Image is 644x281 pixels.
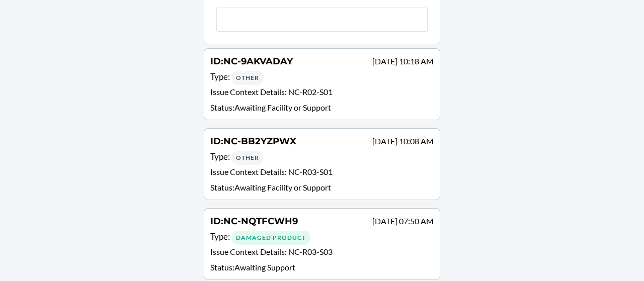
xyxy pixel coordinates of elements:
div: Other [231,71,264,85]
p: [DATE] 10:08 AM [372,135,434,147]
div: Type : [210,70,434,85]
a: ID:NC-NQTFCWH9[DATE] 07:50 AMType: Damaged ProductIssue Context Details: NC-R03-S03Status:Awaitin... [204,208,440,280]
span: NC-BB2YZPWX [223,136,296,147]
a: ID:NC-9AKVADAY[DATE] 10:18 AMType: OtherIssue Context Details: NC-R02-S01Status:Awaiting Facility... [204,48,440,120]
div: Other [231,151,264,165]
span: NC-R02-S01 [288,87,333,97]
p: Issue Context Details : [210,86,434,101]
span: NC-NQTFCWH9 [223,216,298,227]
p: Issue Context Details : [210,246,434,260]
p: [DATE] 10:18 AM [372,55,434,67]
span: NC-R03-S01 [288,167,333,176]
p: [DATE] 07:50 AM [372,215,434,227]
p: Status : Awaiting Facility or Support [210,181,434,194]
h4: ID : [210,135,296,148]
span: NC-9AKVADAY [223,56,293,67]
div: Type : [210,150,434,165]
p: Status : Awaiting Facility or Support [210,102,434,114]
div: Damaged Product [231,231,310,245]
span: NC-R03-S03 [288,247,333,256]
p: Issue Context Details : [210,166,434,180]
h4: ID : [210,215,298,228]
div: Type : [210,230,434,245]
h4: ID : [210,55,293,68]
p: Status : Awaiting Support [210,261,434,273]
a: ID:NC-BB2YZPWX[DATE] 10:08 AMType: OtherIssue Context Details: NC-R03-S01Status:Awaiting Facility... [204,128,440,200]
